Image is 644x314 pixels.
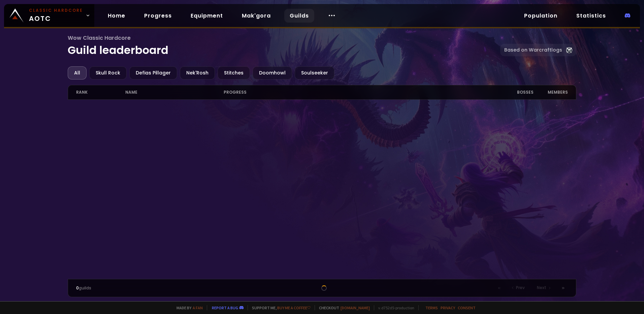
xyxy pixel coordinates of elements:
[76,85,125,99] div: rank
[441,305,455,310] a: Privacy
[29,7,83,24] span: AOTC
[102,9,131,23] a: Home
[129,66,177,80] div: Defias Pillager
[76,285,79,291] span: 0
[277,305,311,310] a: Buy me a coffee
[516,285,525,291] span: Prev
[29,7,83,13] small: Classic Hardcore
[89,66,127,80] div: Skull Rock
[374,305,414,310] span: v. d752d5 - production
[125,85,224,99] div: name
[494,85,534,99] div: Bosses
[180,66,215,80] div: Nek'Rosh
[534,85,568,99] div: members
[500,44,576,56] a: Based on Warcraftlogs
[218,66,250,80] div: Stitches
[248,305,311,310] span: Support me,
[139,9,177,23] a: Progress
[425,305,438,310] a: Terms
[185,9,228,23] a: Equipment
[458,305,476,310] a: Consent
[4,4,94,27] a: Classic HardcoreAOTC
[68,34,500,42] span: Wow Classic Hardcore
[253,66,292,80] div: Doomhowl
[236,9,276,23] a: Mak'gora
[571,9,611,23] a: Statistics
[537,285,546,291] span: Next
[295,66,334,80] div: Soulseeker
[193,305,203,310] a: a fan
[566,47,572,53] img: Warcraftlog
[341,305,370,310] a: [DOMAIN_NAME]
[172,305,203,310] span: Made by
[519,9,563,23] a: Population
[68,34,500,58] h1: Guild leaderboard
[212,305,238,310] a: Report a bug
[315,305,370,310] span: Checkout
[284,9,314,23] a: Guilds
[76,285,199,291] div: guilds
[68,66,87,80] div: All
[224,85,494,99] div: progress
